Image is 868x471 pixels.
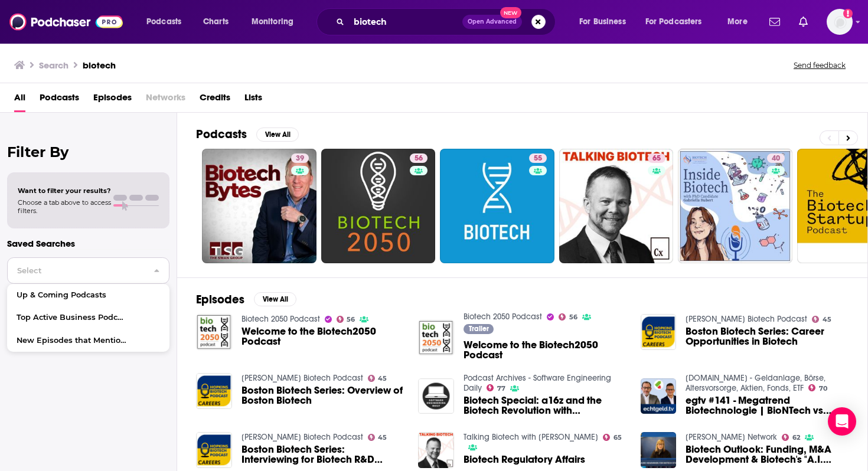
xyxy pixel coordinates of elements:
a: Welcome to the Biotech2050 Podcast [418,320,454,356]
a: PodcastsView All [196,127,299,142]
a: Lists [244,88,262,112]
span: Trailer [469,325,489,332]
img: Boston Biotech Series: Career Opportunities in Biotech [641,314,677,350]
a: 56 [410,153,428,163]
span: 39 [296,153,304,165]
button: View All [256,127,299,142]
span: 45 [823,317,831,322]
h3: Search [39,60,68,71]
span: 70 [819,386,827,391]
span: 77 [497,386,505,391]
a: Show notifications dropdown [794,12,812,32]
span: 65 [652,153,661,165]
span: Logged in as DKCLifestyle [827,9,853,35]
a: 56 [337,316,355,323]
span: 56 [569,315,577,320]
button: open menu [243,12,309,31]
a: Boston Biotech Series: Interviewing for Biotech R&D Positions [242,444,404,465]
a: Boston Biotech Series: Career Opportunities in Biotech [686,326,849,346]
a: 40 [678,149,792,263]
a: Talking Biotech with Dr. Kevin Folta [464,432,598,442]
a: Biotech 2050 Podcast [464,312,542,322]
span: Biotech Special: a16z and the Biotech Revolution with [PERSON_NAME] [464,395,626,416]
a: 56 [559,313,577,320]
span: egtv #141 - Megatrend Biotechnologie | BioNTech vs. CureVac | ATAI | BB Biotech | Nasdaq Biotech ETF [686,395,849,416]
a: EpisodesView All [196,292,296,307]
span: New Episodes that Mention "Pepsi" [17,337,130,345]
p: Saved Searches [7,238,169,249]
span: 62 [792,435,800,440]
a: 45 [368,375,387,382]
span: Biotech Outlook: Funding, M&A Development & Biotech's "A.I. Equivalent" [686,444,849,465]
h2: Filter By [7,143,169,161]
a: 45 [368,434,387,441]
a: Credits [200,88,230,112]
span: 45 [378,376,387,381]
span: Podcasts [146,14,181,30]
span: Want to filter your results? [18,187,111,195]
a: 55 [440,149,554,263]
button: Show profile menu [827,9,853,35]
a: echtgeld.tv - Geldanlage, Börse, Altersvorsorge, Aktien, Fonds, ETF [686,373,825,393]
a: 39 [202,149,316,263]
span: 40 [772,153,780,165]
img: Biotech Regulatory Affairs [418,432,454,468]
h2: Episodes [196,292,244,307]
img: Biotech Special: a16z and the Biotech Revolution with Vijay Pande [418,378,454,414]
a: 65 [648,153,665,163]
input: Search podcasts, credits, & more... [349,12,462,31]
button: open menu [638,12,719,31]
button: open menu [138,12,197,31]
a: Show notifications dropdown [765,12,785,32]
a: 39 [291,153,309,163]
span: 55 [534,153,542,165]
img: Boston Biotech Series: Overview of Boston Biotech [196,373,232,409]
h3: biotech [83,60,116,71]
a: 65 [603,434,622,441]
span: For Podcasters [645,14,702,30]
a: 45 [812,316,831,323]
div: Open Intercom Messenger [828,407,856,436]
a: Podcasts [40,88,79,112]
a: Episodes [93,88,132,112]
img: User Profile [827,9,853,35]
span: 56 [415,153,423,165]
a: Schwab Network [686,432,777,442]
div: Search podcasts, credits, & more... [328,8,567,35]
a: 77 [487,384,505,391]
span: Welcome to the Biotech2050 Podcast [242,326,404,346]
span: Top Active Business Podcasts [17,314,130,322]
img: Welcome to the Biotech2050 Podcast [196,314,232,350]
a: Welcome to the Biotech2050 Podcast [464,340,626,360]
button: open menu [719,12,762,31]
span: Boston Biotech Series: Overview of Boston Biotech [242,385,404,405]
span: Choose a tab above to access filters. [18,198,111,215]
button: Select [7,257,169,284]
span: Charts [203,14,229,30]
a: All [14,88,25,112]
span: New [500,7,521,18]
img: Biotech Outlook: Funding, M&A Development & Biotech's "A.I. Equivalent" [641,432,677,468]
a: 55 [529,153,547,163]
a: Charts [195,12,236,31]
a: Podchaser - Follow, Share and Rate Podcasts [9,11,123,33]
span: 56 [347,317,355,322]
button: Send feedback [790,60,849,70]
span: For Business [579,14,626,30]
a: Biotech Regulatory Affairs [464,454,585,465]
img: egtv #141 - Megatrend Biotechnologie | BioNTech vs. CureVac | ATAI | BB Biotech | Nasdaq Biotech ETF [641,378,677,414]
button: View All [254,292,296,306]
img: Boston Biotech Series: Interviewing for Biotech R&D Positions [196,432,232,468]
a: Biotech 2050 Podcast [242,314,320,324]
